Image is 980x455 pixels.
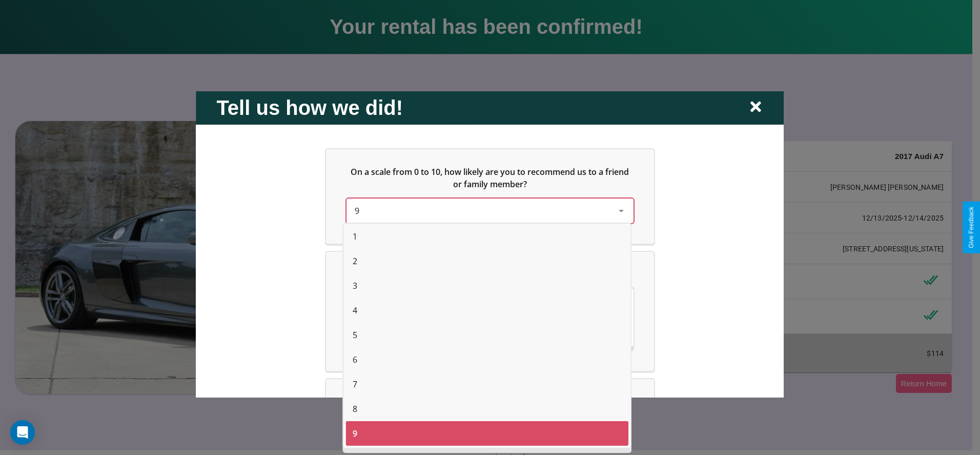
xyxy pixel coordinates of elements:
div: 9 [345,421,628,446]
span: 2 [353,255,357,267]
div: On a scale from 0 to 10, how likely are you to recommend us to a friend or family member? [326,149,654,243]
div: 3 [345,273,628,298]
div: 4 [345,298,628,323]
span: 4 [353,304,357,316]
div: 7 [345,372,628,397]
div: 8 [345,397,628,421]
span: 9 [353,427,357,440]
span: 7 [353,378,357,390]
span: 9 [355,205,359,216]
div: Give Feedback [968,207,975,248]
div: On a scale from 0 to 10, how likely are you to recommend us to a friend or family member? [346,198,634,223]
div: Open Intercom Messenger [10,420,35,445]
span: 6 [353,353,357,366]
h2: Tell us how we did! [216,96,403,119]
div: 6 [345,347,628,372]
span: 1 [353,230,357,243]
span: 5 [353,329,357,341]
div: 2 [345,249,628,273]
div: 5 [345,323,628,347]
span: On a scale from 0 to 10, how likely are you to recommend us to a friend or family member? [351,166,631,189]
div: 1 [345,224,628,249]
span: 8 [353,403,357,415]
span: 3 [353,280,357,292]
h5: On a scale from 0 to 10, how likely are you to recommend us to a friend or family member? [346,165,634,190]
